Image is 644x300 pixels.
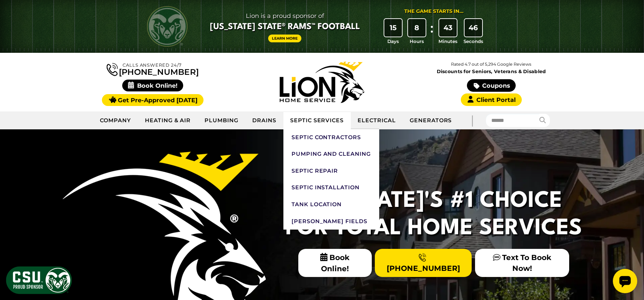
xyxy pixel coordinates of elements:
a: Get Pre-Approved [DATE] [102,94,203,106]
img: Lion Home Service [280,62,364,103]
span: Minutes [438,38,457,45]
a: Pumping and Cleaning [283,146,379,163]
h2: [US_STATE]'s #1 Choice For Total Home Services [281,188,586,242]
img: CSU Rams logo [147,6,188,47]
a: Plumbing [198,112,245,129]
a: Septic Installation [283,179,379,196]
a: Tank Location [283,196,379,213]
a: [PERSON_NAME] Fields [283,213,379,230]
p: Rated 4.7 out of 5,294 Google Reviews [407,61,576,68]
a: Heating & Air [138,112,198,129]
span: Seconds [464,38,483,45]
span: Days [387,38,399,45]
a: Electrical [351,112,403,129]
a: Text To Book Now! [475,249,569,277]
span: Lion is a proud sponsor of [210,10,360,21]
a: Client Portal [461,93,522,106]
img: CSU Sponsor Badge [5,265,73,295]
a: [PHONE_NUMBER] [375,249,472,277]
div: 8 [408,19,426,37]
a: Generators [403,112,459,129]
a: Learn More [268,35,301,42]
div: 43 [439,19,457,37]
div: Open chat widget [3,3,27,27]
a: Septic Contractors [283,129,379,146]
a: Coupons [467,79,516,92]
a: Septic Repair [283,163,379,179]
span: Book Online! [298,249,372,277]
div: The Game Starts in... [404,8,464,15]
a: Septic Services [283,112,351,129]
div: : [429,19,435,45]
div: | [458,111,486,129]
span: [US_STATE] State® Rams™ Football [210,21,360,33]
div: 46 [465,19,482,37]
span: Hours [410,38,424,45]
span: Book Online! [122,80,184,91]
a: Company [93,112,138,129]
div: 15 [384,19,402,37]
a: [PHONE_NUMBER] [107,62,199,76]
span: Discounts for Seniors, Veterans & Disabled [408,69,575,74]
a: Drains [245,112,283,129]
